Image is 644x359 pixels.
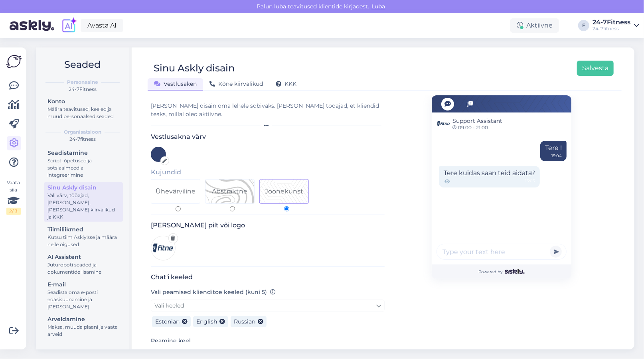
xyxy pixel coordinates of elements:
input: Pattern 1Abstraktne [230,206,235,211]
div: Joonekunst [265,187,303,196]
a: E-mailSeadista oma e-posti edasisuunamine ja [PERSON_NAME] [44,279,123,312]
div: Kutsu tiim Askly'sse ja määra neile õigused [47,234,119,248]
div: Aktiivne [510,18,559,33]
h2: Seaded [42,57,123,72]
div: 24-7Fitness [42,86,123,93]
div: Tere ! [540,141,567,161]
div: Sinu Askly disain [154,61,235,76]
span: KKK [276,80,296,87]
span: Estonian [155,318,180,325]
div: Juturoboti seaded ja dokumentide lisamine [47,261,119,276]
a: SeadistamineScript, õpetused ja sotsiaalmeedia integreerimine [44,148,123,180]
h3: [PERSON_NAME] pilt või logo [151,221,385,229]
label: Vali peamised klienditoe keeled (kuni 5) [151,288,276,296]
div: Tere kuidas saan teid aidata? [439,166,540,187]
a: KontoMäära teavitused, keeled ja muud personaalsed seaded [44,96,123,121]
span: Support Assistant [452,117,502,125]
a: 24-7Fitness24-7fitness [593,19,639,32]
a: ArveldamineMaksa, muuda plaani ja vaata arveid [44,314,123,339]
h5: Kujundid [151,168,385,176]
img: Askly Logo [6,54,22,69]
b: Personaalne [67,79,98,86]
span: 15:05 [525,178,535,185]
b: Organisatsioon [64,128,101,136]
div: [PERSON_NAME] disain oma lehele sobivaks. [PERSON_NAME] tööajad, et kliendid teaks, millal oled a... [151,102,385,118]
button: Salvesta [577,61,614,76]
input: Type your text here [437,244,567,260]
div: Vaata siia [6,179,21,215]
div: E-mail [47,280,119,289]
input: Ühevärviline [176,206,181,211]
h3: Chat'i keeled [151,273,385,281]
div: Maksa, muuda plaani ja vaata arveid [47,323,119,338]
div: Abstraktne [212,187,248,196]
div: Tiimiliikmed [47,225,119,234]
a: AI AssistentJuturoboti seaded ja dokumentide lisamine [44,252,123,277]
div: Sinu Askly disain [47,183,119,192]
span: Powered by [478,269,524,275]
span: Russian [234,318,255,325]
span: Luba [369,3,387,10]
a: TiimiliikmedKutsu tiim Askly'sse ja määra neile õigused [44,224,123,249]
div: Arveldamine [47,315,119,323]
span: Kõne kiirvalikud [209,80,263,87]
div: Script, õpetused ja sotsiaalmeedia integreerimine [47,157,119,179]
label: Peamine keel [151,337,191,345]
div: Seadistamine [47,149,119,157]
div: Vali värv, tööajad, [PERSON_NAME], [PERSON_NAME] kiirvalikud ja KKK [47,192,119,221]
a: Sinu Askly disainVali värv, tööajad, [PERSON_NAME], [PERSON_NAME] kiirvalikud ja KKK [44,182,123,222]
div: F [578,20,589,31]
div: Konto [47,97,119,106]
div: 24-7fitness [593,26,630,32]
a: Vali keeled [151,300,385,312]
img: Logo preview [151,236,176,260]
div: Ühevärviline [156,187,196,196]
div: 24-7Fitness [593,19,630,26]
img: Askly [505,269,524,274]
a: Avasta AI [81,19,123,32]
div: 2 / 3 [6,208,21,215]
h3: Vestlusakna värv [151,133,385,140]
span: English [196,318,217,325]
div: AI Assistent [47,253,119,261]
span: Vestlusaken [154,80,197,87]
img: explore-ai [61,17,77,34]
div: Määra teavitused, keeled ja muud personaalsed seaded [47,106,119,120]
div: 15:04 [551,153,562,159]
input: Pattern 2Joonekunst [284,206,289,211]
div: 24-7fitness [42,136,123,143]
span: 09:00 - 21:00 [452,125,502,130]
span: Vali keeled [154,302,184,309]
img: Support [437,117,450,130]
div: Seadista oma e-posti edasisuunamine ja [PERSON_NAME] [47,289,119,310]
